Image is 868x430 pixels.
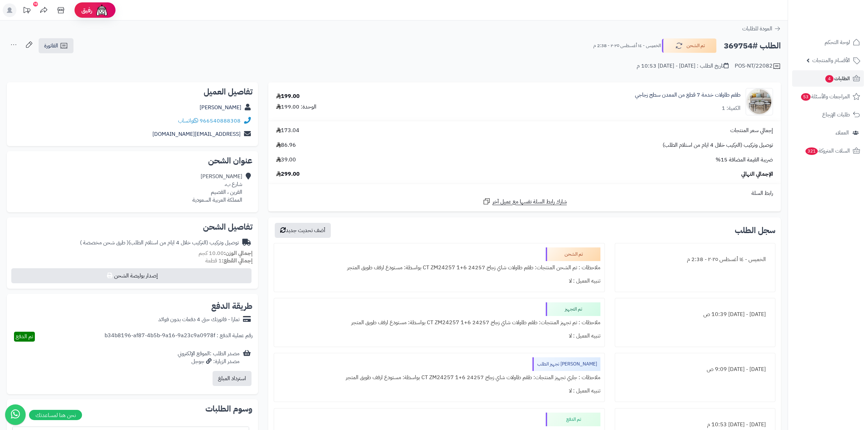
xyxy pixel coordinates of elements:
a: طقم طاولات خدمة 7 قطع من المعدن سطح زجاجي [635,91,741,99]
div: الخميس - ١٤ أغسطس ٢٠٢٥ - 2:38 م [619,253,771,266]
div: [PERSON_NAME] تجهيز الطلب [532,357,600,371]
div: تم الدفع [546,413,600,426]
h2: تفاصيل العميل [12,88,253,96]
span: شارك رابط السلة نفسها مع عميل آخر [492,198,567,206]
span: 173.04 [276,127,299,134]
h2: وسوم الطلبات [12,405,253,413]
a: السلات المتروكة321 [792,143,864,159]
div: [DATE] - [DATE] 10:39 ص [619,308,771,321]
small: 10.00 كجم [199,249,253,257]
span: 299.00 [276,170,300,178]
div: رابط السلة [271,189,778,197]
span: 39.00 [276,156,296,164]
div: توصيل وتركيب (التركيب خلال 4 ايام من استلام الطلب) [80,239,239,247]
div: تمارا - فاتورتك حتى 4 دفعات بدون فوائد [158,316,240,324]
a: [EMAIL_ADDRESS][DOMAIN_NAME] [152,130,241,138]
span: لوحة التحكم [825,38,850,47]
div: الكمية: 1 [722,104,741,112]
img: logo-2.png [822,17,862,32]
small: 1 قطعة [205,257,253,265]
span: المراجعات والأسئلة [800,92,850,101]
strong: إجمالي القطع: [222,257,253,265]
div: تنبيه العميل : لا [278,274,600,288]
span: إجمالي سعر المنتجات [730,127,773,134]
a: طلبات الإرجاع [792,106,864,123]
span: العودة للطلبات [742,25,772,33]
span: 321 [805,147,818,155]
a: العودة للطلبات [742,25,781,33]
div: تنبيه العميل : لا [278,384,600,398]
a: الطلبات4 [792,70,864,87]
div: تاريخ الطلب : [DATE] - [DATE] 10:53 م [637,62,729,70]
span: ضريبة القيمة المضافة 15% [716,156,773,164]
span: الأقسام والمنتجات [812,56,850,65]
div: [PERSON_NAME] شارع ب، القرين ، القصيم المملكة العربية السعودية [192,173,242,204]
span: السلات المتروكة [805,146,850,156]
a: العملاء [792,125,864,141]
div: تم التجهيز [546,302,600,316]
h2: طريقة الدفع [211,302,253,310]
div: مصدر الزيارة: جوجل [178,358,240,365]
div: [DATE] - [DATE] 9:09 ص [619,363,771,376]
a: المراجعات والأسئلة53 [792,88,864,105]
span: ( طرق شحن مخصصة ) [80,239,128,247]
a: 966540888308 [200,117,241,125]
div: تم الشحن [546,247,600,261]
button: تم الشحن [662,39,717,53]
div: ملاحظات : تم الشحن المنتجات: طقم طاولات شاي زجاج 24257 CT ZM24257 1+6 بواسطة: مستودع ارفف طويق ال... [278,261,600,274]
h3: سجل الطلب [735,226,775,234]
span: توصيل وتركيب (التركيب خلال 4 ايام من استلام الطلب) [663,141,773,149]
span: 86.96 [276,141,296,149]
span: الطلبات [825,74,850,83]
a: لوحة التحكم [792,34,864,51]
span: العملاء [836,128,849,138]
a: شارك رابط السلة نفسها مع عميل آخر [483,197,567,206]
div: 199.00 [276,92,300,100]
span: طلبات الإرجاع [822,110,850,119]
h2: تفاصيل الشحن [12,223,253,231]
span: 4 [825,75,833,83]
a: واتساب [178,117,198,125]
div: 10 [33,2,38,6]
img: 1754220764-220602020552-90x90.jpg [746,88,773,115]
a: [PERSON_NAME] [200,103,241,112]
h2: الطلب #369754 [724,39,781,53]
div: ملاحظات : جاري تجهيز المنتجات: طقم طاولات شاي زجاج 24257 CT ZM24257 1+6 بواسطة: مستودع ارفف طويق ... [278,371,600,384]
div: رقم عملية الدفع : b34b8196-af87-4b5b-9a16-9a23c9a0978f [105,332,253,342]
img: ai-face.png [95,3,109,17]
button: استرداد المبلغ [213,371,252,386]
div: الوحدة: 199.00 [276,103,316,111]
div: POS-NT/22082 [735,62,781,70]
span: الإجمالي النهائي [741,170,773,178]
span: رفيق [81,6,92,14]
a: الفاتورة [39,38,73,53]
span: تم الدفع [16,332,33,341]
strong: إجمالي الوزن: [224,249,253,257]
h2: عنوان الشحن [12,157,253,165]
div: مصدر الطلب :الموقع الإلكتروني [178,350,240,365]
small: الخميس - ١٤ أغسطس ٢٠٢٥ - 2:38 م [593,42,661,49]
span: الفاتورة [44,42,58,50]
div: ملاحظات : تم تجهيز المنتجات: طقم طاولات شاي زجاج 24257 CT ZM24257 1+6 بواسطة: مستودع ارفف طويق ال... [278,316,600,329]
button: أضف تحديث جديد [275,223,331,238]
a: تحديثات المنصة [18,3,35,19]
button: إصدار بوليصة الشحن [11,268,252,283]
div: تنبيه العميل : لا [278,329,600,343]
span: 53 [801,93,811,101]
